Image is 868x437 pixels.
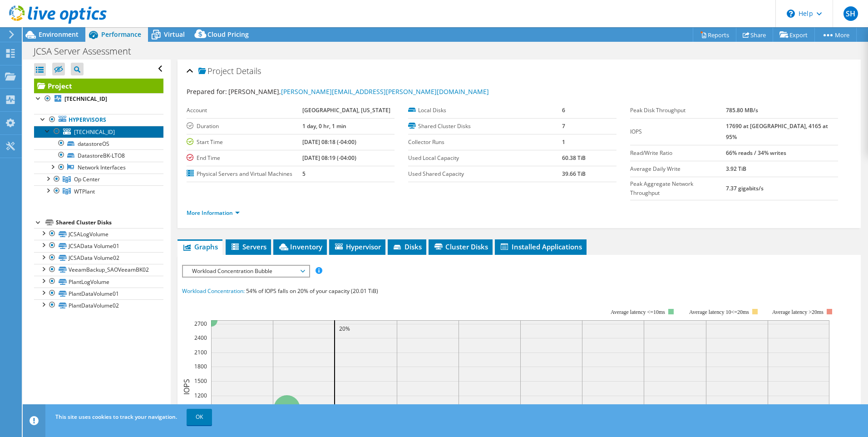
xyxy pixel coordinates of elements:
span: WTPlant [74,188,95,195]
b: 60.38 TiB [562,154,586,162]
span: Performance [101,30,141,39]
h1: JCSA Server Assessment [30,46,145,56]
span: Servers [230,242,266,251]
b: 785.80 MB/s [726,106,758,114]
label: Used Shared Capacity [408,169,562,179]
label: End Time [187,154,302,163]
a: Hypervisors [34,114,163,126]
b: 17690 at [GEOGRAPHIC_DATA], 4165 at 95% [726,122,828,141]
label: Account [187,106,302,115]
a: [TECHNICAL_ID] [34,93,163,105]
span: Disks [392,242,422,251]
text: 20% [339,325,350,333]
b: [TECHNICAL_ID] [64,95,107,103]
a: Share [736,28,773,42]
label: Shared Cluster Disks [408,122,562,131]
span: [PERSON_NAME], [228,87,489,96]
tspan: Average latency 10<=20ms [689,309,749,315]
label: IOPS [630,127,726,136]
b: 3.92 TiB [726,165,746,173]
text: 1800 [194,363,207,370]
b: 7.37 gigabits/s [726,184,764,192]
text: 2400 [194,334,207,342]
b: 39.66 TiB [562,170,586,178]
a: More Information [187,209,240,217]
label: Prepared for: [187,87,227,96]
a: Project [34,79,163,93]
text: 2100 [194,348,207,356]
span: Cloud Pricing [207,30,249,39]
a: PlantDataVolume02 [34,299,163,311]
span: [TECHNICAL_ID] [74,128,115,136]
b: 6 [562,106,565,114]
span: Graphs [182,242,218,251]
b: [DATE] 08:19 (-04:00) [302,154,356,162]
span: This site uses cookies to track your navigation. [55,413,177,421]
label: Physical Servers and Virtual Machines [187,169,302,179]
a: DatastoreBK-LTO8 [34,149,163,161]
b: 1 day, 0 hr, 1 min [302,122,346,130]
text: 1500 [194,377,207,385]
a: VeeamBackup_SAOVeeamBK02 [34,264,163,276]
b: 5 [302,170,306,178]
span: Workload Concentration Bubble [187,266,304,277]
label: Collector Runs [408,138,562,147]
a: PlantDataVolume01 [34,288,163,299]
label: Local Disks [408,106,562,115]
text: IOPS [182,378,192,394]
div: Shared Cluster Disks [56,217,163,228]
a: Op Center [34,174,163,185]
text: 2700 [194,320,207,328]
text: Average latency >20ms [772,309,824,315]
a: [TECHNICAL_ID] [34,126,163,138]
label: Duration [187,122,302,131]
svg: \n [787,10,795,18]
a: JCSAData Volume01 [34,240,163,252]
text: 1200 [194,392,207,399]
span: Op Center [74,175,100,183]
a: JCSAData Volume02 [34,252,163,264]
a: Network Interfaces [34,162,163,174]
span: Workload Concentration: [182,287,245,295]
a: PlantLogVolume [34,276,163,288]
b: [DATE] 08:18 (-04:00) [302,138,356,146]
span: Environment [39,30,79,39]
span: Inventory [278,242,322,251]
label: Peak Disk Throughput [630,106,726,115]
a: JCSALogVolume [34,228,163,240]
span: Cluster Disks [433,242,488,251]
a: WTPlant [34,185,163,197]
tspan: Average latency <=10ms [611,309,665,315]
label: Peak Aggregate Network Throughput [630,179,726,198]
span: 54% of IOPS falls on 20% of your capacity (20.01 TiB) [246,287,378,295]
b: 7 [562,122,565,130]
b: [GEOGRAPHIC_DATA], [US_STATE] [302,106,390,114]
a: [PERSON_NAME][EMAIL_ADDRESS][PERSON_NAME][DOMAIN_NAME] [281,87,489,96]
span: Details [236,65,261,76]
a: datastoreOS [34,138,163,149]
label: Start Time [187,138,302,147]
b: 1 [562,138,565,146]
a: OK [187,409,212,425]
label: Read/Write Ratio [630,149,726,158]
a: Reports [693,28,736,42]
a: More [814,28,857,42]
span: Hypervisor [334,242,381,251]
span: Installed Applications [499,242,582,251]
label: Used Local Capacity [408,154,562,163]
label: Average Daily Write [630,164,726,174]
a: Export [773,28,815,42]
span: SH [843,6,858,21]
b: 66% reads / 34% writes [726,149,786,157]
span: Virtual [164,30,185,39]
span: Project [198,67,234,76]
